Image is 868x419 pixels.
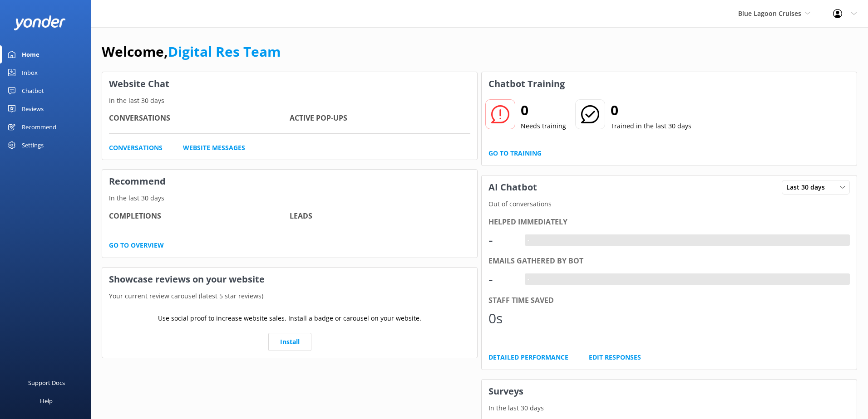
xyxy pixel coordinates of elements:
img: yonder-white-logo.png [14,15,66,30]
a: Go to overview [109,240,164,250]
a: Digital Res Team [168,42,281,61]
h3: Chatbot Training [482,72,572,96]
div: Reviews [22,100,44,118]
h4: Leads [290,210,470,222]
div: 0s [488,307,516,329]
h4: Completions [109,210,290,222]
h1: Welcome, [102,41,281,63]
h4: Conversations [109,112,290,124]
h3: AI Chatbot [482,175,544,199]
p: In the last 30 days [102,96,477,106]
div: Help [40,392,53,410]
span: Blue Lagoon Cruises [738,9,801,18]
a: Detailed Performance [488,352,568,362]
a: Go to Training [488,148,542,158]
h3: Surveys [482,380,857,403]
a: Install [268,333,311,351]
div: - [525,273,532,285]
h3: Recommend [102,170,477,193]
div: - [525,234,532,246]
div: Chatbot [22,82,44,100]
div: Recommend [22,118,56,136]
p: Trained in the last 30 days [611,121,691,131]
div: Settings [22,136,44,154]
a: Website Messages [183,143,245,153]
a: Conversations [109,143,163,153]
div: Support Docs [28,374,65,392]
div: - [488,268,516,290]
h3: Website Chat [102,72,477,96]
div: Emails gathered by bot [488,255,850,267]
div: Helped immediately [488,216,850,228]
p: Out of conversations [482,199,857,209]
h2: 0 [611,99,691,121]
h4: Active Pop-ups [290,112,470,124]
span: Last 30 days [786,182,830,192]
a: Edit Responses [589,352,641,362]
h2: 0 [521,99,566,121]
p: In the last 30 days [102,193,477,203]
div: Home [22,45,39,63]
h3: Showcase reviews on your website [102,268,477,291]
p: In the last 30 days [482,403,857,413]
p: Needs training [521,121,566,131]
div: Staff time saved [488,295,850,307]
p: Use social proof to increase website sales. Install a badge or carousel on your website. [158,313,421,323]
div: - [488,229,516,251]
p: Your current review carousel (latest 5 star reviews) [102,291,477,301]
div: Inbox [22,63,38,82]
